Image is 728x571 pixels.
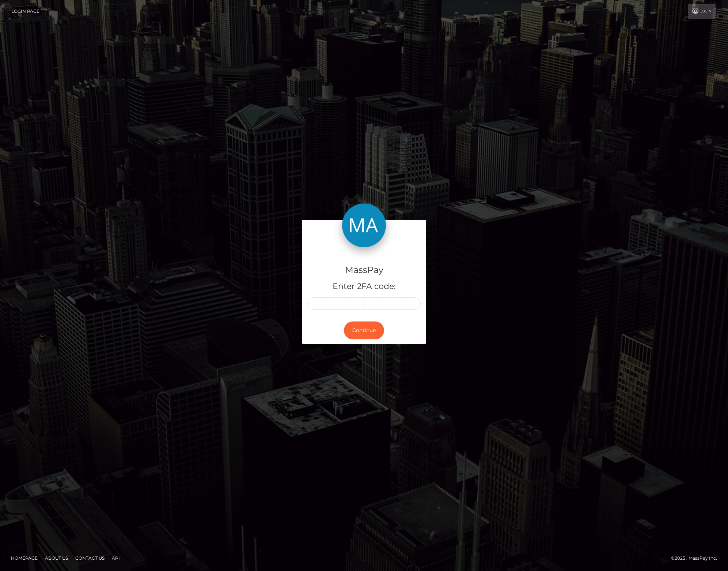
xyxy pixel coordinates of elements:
[344,321,384,339] button: Continue
[688,4,716,19] a: Login
[8,552,41,564] a: Homepage
[342,203,386,247] img: MassPay
[307,281,421,292] h5: Enter 2FA code:
[11,4,39,19] a: Login Page
[42,552,71,564] a: About Us
[671,554,723,562] div: © 2025 , MassPay Inc.
[72,552,107,564] a: Contact Us
[307,264,421,277] h4: MassPay
[109,552,123,564] a: API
